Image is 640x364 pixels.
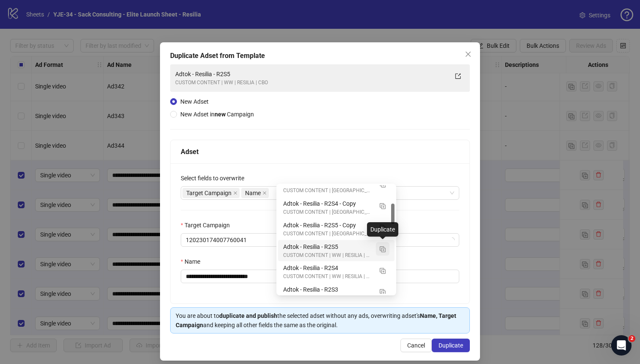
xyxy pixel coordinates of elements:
[461,47,475,61] button: Close
[278,283,394,304] div: Adtok - Resilia - R2S3
[432,339,470,352] button: Duplicate
[182,188,240,198] span: Target Campaign
[376,263,389,277] button: Duplicate
[180,111,254,118] span: New Adset in Campaign
[407,342,425,349] span: Cancel
[180,98,209,105] span: New Adset
[283,199,372,208] div: Adtok - Resilia - R2S4 - Copy
[367,222,398,237] div: Duplicate
[181,257,206,266] label: Name
[283,273,372,281] div: CUSTOM CONTENT | WW | RESILIA | CBO
[241,188,269,198] span: Name
[181,270,459,283] input: Name
[283,285,372,294] div: Adtok - Resilia - R2S3
[176,312,456,328] strong: Name, Target Campaign
[215,111,226,118] strong: new
[181,146,459,157] div: Adset
[380,203,386,209] img: Duplicate
[170,51,470,61] div: Duplicate Adset from Template
[376,199,389,212] button: Duplicate
[181,221,235,230] label: Target Campaign
[278,240,394,262] div: Adtok - Resilia - R2S5
[278,175,394,197] div: Adtok - Resilia - R2S3 - Copy
[283,208,372,216] div: CUSTOM CONTENT | [GEOGRAPHIC_DATA] | RESILIA | CBO
[380,246,386,252] img: Duplicate
[283,263,372,273] div: Adtok - Resilia - R2S4
[455,73,461,79] span: export
[400,339,432,352] button: Cancel
[181,174,250,183] label: Select fields to overwrite
[186,234,454,246] span: 120230174007760041
[376,221,389,234] button: Duplicate
[278,218,394,240] div: Adtok - Resilia - R2S5 - Copy
[186,188,232,198] span: Target Campaign
[439,342,463,349] span: Duplicate
[278,261,394,283] div: Adtok - Resilia - R2S4
[465,51,472,58] span: close
[380,268,386,274] img: Duplicate
[611,335,632,356] iframe: Intercom live chat
[233,191,237,195] span: close
[376,242,389,256] button: Duplicate
[278,197,394,218] div: Adtok - Resilia - R2S4 - Copy
[245,188,261,198] span: Name
[175,79,448,87] div: CUSTOM CONTENT | WW | RESILIA | CBO
[376,285,389,298] button: Duplicate
[283,221,372,230] div: Adtok - Resilia - R2S5 - Copy
[283,251,372,259] div: CUSTOM CONTENT | WW | RESILIA | CBO
[219,312,277,319] strong: duplicate and publish
[380,289,386,295] img: Duplicate
[283,187,372,195] div: CUSTOM CONTENT | [GEOGRAPHIC_DATA] | RESILIA | CBO
[629,335,635,342] span: 2
[283,230,372,238] div: CUSTOM CONTENT | [GEOGRAPHIC_DATA] | RESILIA | CBO
[175,69,448,79] div: Adtok - Resilia - R2S5
[283,242,372,251] div: Adtok - Resilia - R2S5
[262,191,267,195] span: close
[176,311,464,330] div: You are about to the selected adset without any ads, overwriting adset's and keeping all other fi...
